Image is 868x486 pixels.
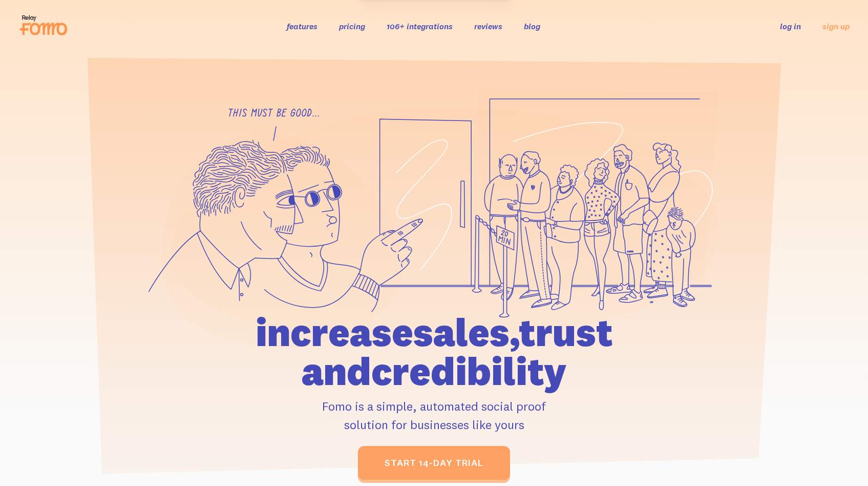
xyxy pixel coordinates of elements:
[339,21,365,31] a: pricing
[358,446,510,480] a: start 14-day trial
[387,21,453,31] a: 106+ integrations
[474,21,502,31] a: reviews
[822,21,850,32] a: sign up
[197,397,671,434] p: Fomo is a simple, automated social proof solution for businesses like yours
[780,21,801,31] a: log in
[197,313,671,391] h1: increase sales, trust and credibility
[287,21,317,31] a: features
[524,21,540,31] a: blog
